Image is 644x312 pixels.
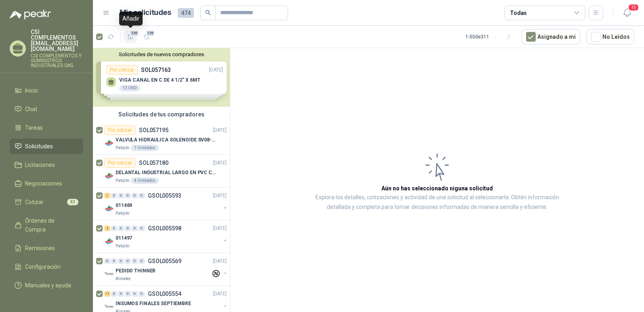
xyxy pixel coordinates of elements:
[116,210,129,217] p: Patojito
[111,226,117,231] div: 0
[139,127,168,133] p: SOL057195
[104,191,228,217] a: 1 0 0 0 0 0 GSOL005593[DATE] Company Logo011469Patojito
[120,7,171,19] h1: Mis solicitudes
[104,138,114,148] img: Company Logo
[131,145,159,151] div: 1 Unidades
[96,51,227,57] button: Solicitudes de nuevos compradores
[620,6,634,20] button: 15
[118,193,124,198] div: 0
[205,10,211,15] span: search
[104,291,110,297] div: 11
[125,291,131,297] div: 0
[129,30,139,36] span: 129
[125,258,131,264] div: 0
[10,10,51,19] img: Logo peakr
[148,226,181,231] p: GSOL005598
[178,8,194,18] span: 474
[132,193,138,198] div: 0
[104,256,228,282] a: 0 0 0 0 0 0 GSOL005569[DATE] Company LogoPEDIDO THINNERAlmatec
[139,193,145,198] div: 0
[148,291,181,297] p: GSOL005554
[104,204,114,213] img: Company Logo
[139,291,145,297] div: 0
[93,48,230,107] div: Solicitudes de nuevos compradoresPor cotizarSOL057163[DATE] VIGA CANAL EN C DE 4 1/2” X 6MT13 UND...
[104,125,136,135] div: Por cotizar
[118,226,124,231] div: 0
[628,4,639,11] span: 15
[104,258,110,264] div: 0
[10,240,83,256] a: Remisiones
[119,12,143,25] div: Añadir
[132,258,138,264] div: 0
[111,291,117,297] div: 0
[213,159,227,167] p: [DATE]
[139,258,145,264] div: 0
[139,160,168,166] p: SOL057180
[139,226,145,231] div: 0
[125,193,131,198] div: 0
[116,145,129,151] p: Patojito
[118,258,124,264] div: 0
[213,290,227,298] p: [DATE]
[25,198,44,207] span: Cotizar
[116,267,156,275] p: PEDIDO THINNER
[10,213,83,237] a: Órdenes de Compra
[213,257,227,265] p: [DATE]
[10,157,83,173] a: Licitaciones
[104,236,114,246] img: Company Logo
[93,107,230,122] div: Solicitudes de tus compradores
[311,193,563,212] p: Explora los detalles, cotizaciones y actividad de una solicitud al seleccionarla. Obtén informaci...
[25,216,76,234] span: Órdenes de Compra
[93,155,230,188] a: Por cotizarSOL057180[DATE] Company LogoDELANTAL INDUSTRIAL LARGO EN PVC COLOR AMARILLOPatojito4 U...
[104,223,228,249] a: 2 0 0 0 0 0 GSOL005598[DATE] Company Logo011497Patojito
[213,192,227,200] p: [DATE]
[31,29,83,52] p: CSI COMPLEMENTOS [EMAIL_ADDRESS][DOMAIN_NAME]
[25,262,61,271] span: Configuración
[104,269,114,279] img: Company Logo
[25,160,55,169] span: Licitaciones
[116,243,129,249] p: Patojito
[67,199,78,205] span: 83
[10,139,83,154] a: Solicitudes
[381,184,493,193] h3: Aún no has seleccionado niguna solicitud
[111,258,117,264] div: 0
[10,120,83,135] a: Tareas
[116,202,132,209] p: 011469
[116,169,216,177] p: DELANTAL INDUSTRIAL LARGO EN PVC COLOR AMARILLO
[25,244,55,253] span: Remisiones
[25,123,43,132] span: Tareas
[104,302,114,312] img: Company Logo
[10,101,83,117] a: Chat
[104,193,110,198] div: 1
[116,177,129,184] p: Patojito
[31,53,83,68] p: CSI COMPLEMENTOS Y SUMINISTROS INDUSTRIALES SAS
[104,171,114,181] img: Company Logo
[510,8,527,17] div: Todas
[116,300,191,308] p: INSUMOS FINALES SEPTIEMBRE
[140,30,153,43] button: 129
[104,158,136,168] div: Por cotizar
[132,291,138,297] div: 0
[131,177,159,184] div: 4 Unidades
[111,193,117,198] div: 0
[118,291,124,297] div: 0
[25,179,62,188] span: Negociaciones
[522,29,580,44] button: Asignado a mi
[25,105,37,114] span: Chat
[213,126,227,134] p: [DATE]
[25,142,53,151] span: Solicitudes
[116,136,216,144] p: VALVULA HIDRAULICA SOLENOIDE SV08-20
[116,234,132,242] p: 011497
[465,30,515,43] div: 1 - 50 de 311
[125,226,131,231] div: 0
[104,226,110,231] div: 2
[25,86,38,95] span: Inicio
[116,276,131,282] p: Almatec
[132,226,138,231] div: 0
[10,278,83,293] a: Manuales y ayuda
[10,83,83,98] a: Inicio
[145,30,155,36] span: 129
[10,194,83,210] a: Cotizar83
[587,29,634,44] button: No Leídos
[148,193,181,198] p: GSOL005593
